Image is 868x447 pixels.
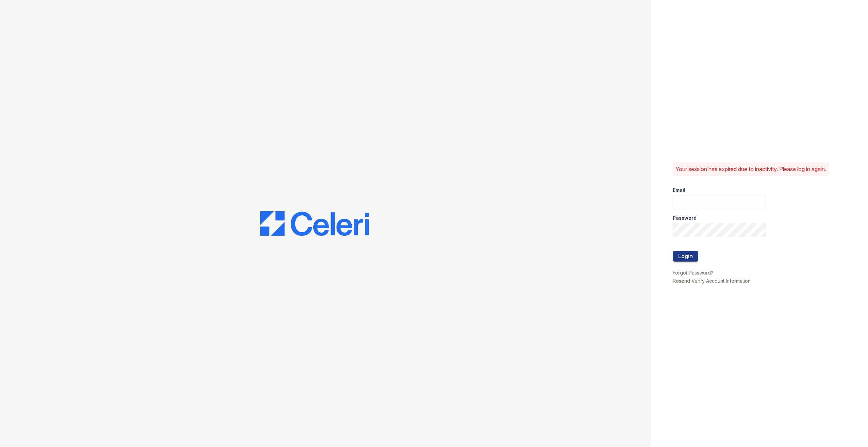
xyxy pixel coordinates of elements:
[673,187,685,194] label: Email
[673,270,713,276] a: Forgot Password?
[673,215,697,221] label: Password
[260,211,369,236] img: CE_Logo_Blue-a8612792a0a2168367f1c8372b55b34899dd931a85d93a1a3d3e32e68fde9ad4.png
[673,278,751,284] a: Resend Verify Account Information
[673,251,698,262] button: Login
[675,165,826,173] p: Your session has expired due to inactivity. Please log in again.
